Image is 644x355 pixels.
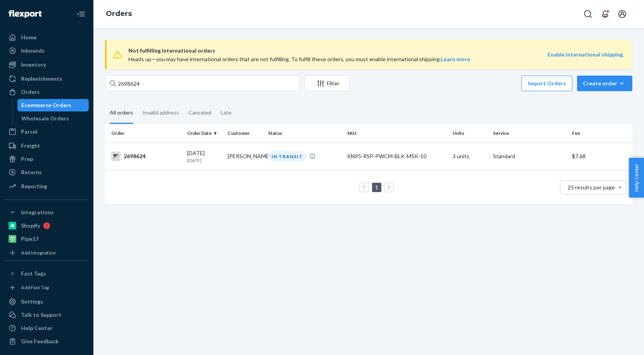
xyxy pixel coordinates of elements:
[5,180,89,193] a: Reporting
[21,115,69,122] div: Wholesale Orders
[21,75,62,83] div: Replenishments
[5,335,89,348] button: Give Feedback
[21,168,42,176] div: Returns
[374,184,380,191] a: Page 1 is your current page
[100,3,138,25] ol: breadcrumbs
[21,298,43,306] div: Settings
[184,124,225,143] th: Order Date
[5,166,89,178] a: Returns
[142,102,179,123] div: Invalid address
[614,6,630,22] button: Open account menu
[21,235,39,243] div: Pipe17
[21,61,46,69] div: Inventory
[268,151,306,162] div: IN TRANSIT
[5,31,89,44] a: Home
[221,102,232,123] div: Late
[5,206,89,219] button: Integrations
[5,248,89,258] a: Add Integration
[188,102,211,123] div: Canceled
[568,184,615,191] span: 25 results per page
[449,124,490,143] th: Units
[5,44,89,57] a: Inbounds
[21,270,46,277] div: Fast Tags
[21,142,40,150] div: Freight
[5,125,89,138] a: Parcel
[21,128,37,136] div: Parcel
[569,143,632,170] td: $7.68
[5,233,89,245] a: Pipe17
[105,76,300,91] input: Search orders
[5,267,89,280] button: Fast Tags
[21,284,49,291] div: Add Fast Tag
[344,124,449,143] th: SKU
[128,56,470,62] span: Heads up—you may have international orders that are not fulfilling. To fulfill these orders, you ...
[5,295,89,308] a: Settings
[225,143,265,170] td: [PERSON_NAME]
[493,152,566,160] p: Standard
[105,124,184,143] th: Order
[265,124,344,143] th: Status
[110,102,133,124] div: All orders
[304,76,349,91] button: Filter
[21,155,33,163] div: Prep
[21,324,53,332] div: Help Center
[21,34,37,41] div: Home
[5,283,89,292] a: Add Fast Tag
[21,88,40,96] div: Orders
[21,47,45,55] div: Inbounds
[449,143,490,170] td: 3 units
[5,309,89,321] a: Talk to Support
[111,152,181,161] div: 2698624
[490,124,569,143] th: Service
[187,157,221,164] p: [DATE]
[9,10,42,18] img: Flexport logo
[629,158,644,198] button: Help Center
[18,112,89,125] a: Wholesale Orders
[5,58,89,71] a: Inventory
[18,99,89,111] a: Ecommerce Orders
[521,76,572,91] button: Import Orders
[569,124,632,143] th: Fee
[21,222,40,230] div: Shopify
[441,56,470,62] a: Learn more
[305,79,349,87] div: Filter
[5,322,89,334] a: Help Center
[21,182,47,190] div: Reporting
[5,140,89,152] a: Freight
[21,208,54,216] div: Integrations
[21,249,56,256] div: Add Integration
[577,76,632,91] button: Create order
[187,149,221,164] div: [DATE]
[580,6,596,22] button: Open Search Box
[583,79,626,87] div: Create order
[5,72,89,85] a: Replenishments
[5,219,89,232] a: Shopify
[347,152,446,160] div: KN95-RSP-PWCM-BLK-MSK-10
[21,101,71,109] div: Ecommerce Orders
[5,153,89,165] a: Prep
[128,46,547,55] span: Not fulfilling international orders
[21,311,61,319] div: Talk to Support
[106,9,132,18] a: Orders
[21,337,59,345] div: Give Feedback
[5,86,89,98] a: Orders
[597,6,613,22] button: Open notifications
[228,130,262,136] div: Customer
[73,6,89,22] button: Close Navigation
[547,51,623,58] a: Enable international shipping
